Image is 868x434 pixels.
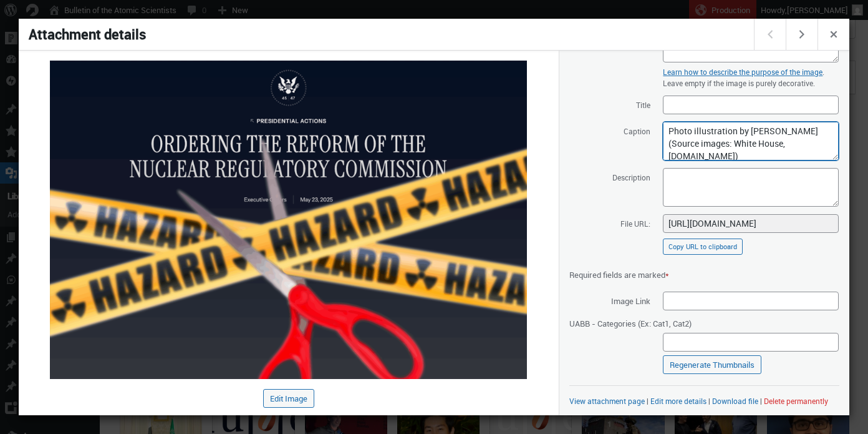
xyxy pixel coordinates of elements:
label: File URL: [569,214,650,232]
a: View attachment page [569,396,645,406]
p: . Leave empty if the image is purely decorative. [663,66,839,89]
label: Caption [569,121,650,140]
button: Delete permanently [764,396,828,406]
label: Title [569,95,650,114]
span: Required fields are marked [569,269,669,280]
a: Learn how to describe the purpose of the image(opens in a new tab) [663,67,822,77]
button: Edit Image [263,389,314,408]
a: Edit more details [650,396,706,406]
span: Image Link [569,291,650,310]
a: Regenerate Thumbnails [663,355,761,374]
span: UABB - Categories (Ex: Cat1, Cat2) [569,313,692,332]
h1: Attachment details [19,19,756,50]
label: Description [569,167,650,186]
span: | [647,396,649,406]
span: | [708,396,710,406]
span: | [760,396,762,406]
button: Copy URL to clipboard [663,239,743,255]
textarea: Photo illustration by [PERSON_NAME] (Source images: White House, [DOMAIN_NAME]) [663,122,839,160]
a: Download file [712,396,758,406]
